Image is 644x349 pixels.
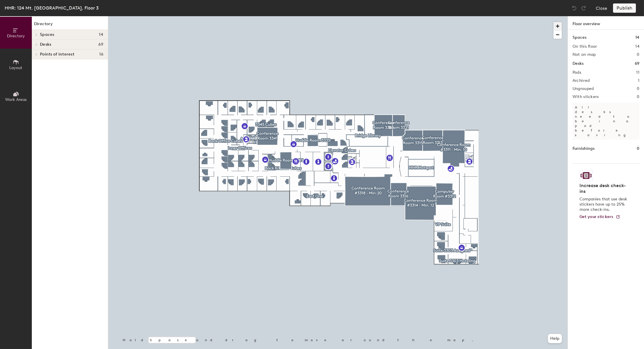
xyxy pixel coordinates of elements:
[573,103,639,140] p: All desks need to be in a pod before saving
[637,86,639,91] h2: 0
[548,334,562,343] button: Help
[573,60,584,67] h1: Desks
[98,42,103,47] span: 69
[32,21,108,30] h1: Directory
[40,32,54,37] span: Spaces
[635,44,639,49] h2: 14
[40,52,74,57] span: Points of interest
[638,78,639,83] h2: 1
[637,95,639,99] h2: 0
[99,32,103,37] span: 14
[573,34,586,41] h1: Spaces
[573,44,597,49] h2: On this floor
[637,145,639,152] h1: 0
[635,60,639,67] h1: 69
[581,5,586,11] img: Redo
[5,4,99,12] div: HHR: 124 Mt. [GEOGRAPHIC_DATA], Floor 3
[40,42,51,47] span: Desks
[596,3,607,13] button: Close
[579,214,613,219] span: Get your stickers
[99,52,103,57] span: 16
[5,97,27,102] span: Work Areas
[573,78,590,83] h2: Archived
[571,5,577,11] img: Undo
[637,52,639,57] h2: 0
[579,197,629,212] p: Companies that use desk stickers have up to 25% more check-ins.
[573,70,581,75] h2: Pods
[579,183,629,194] h4: Increase desk check-ins
[573,86,594,91] h2: Ungrouped
[573,52,596,57] h2: Not on map
[573,95,599,99] h2: With stickers
[579,215,620,219] a: Get your stickers
[636,70,639,75] h2: 11
[579,171,593,180] img: Sticker logo
[7,34,25,38] span: Directory
[635,34,639,41] h1: 14
[568,16,644,30] h1: Floor overview
[10,65,23,70] span: Layout
[573,145,595,152] h1: Furnishings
